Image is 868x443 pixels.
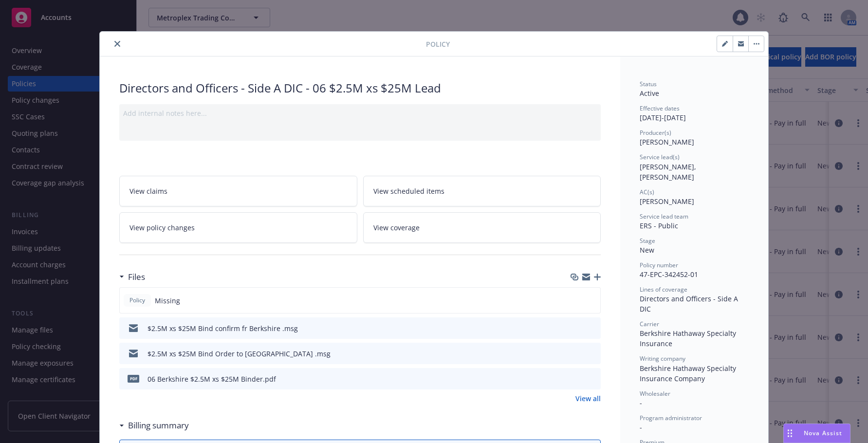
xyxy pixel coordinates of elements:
div: Billing summary [119,419,189,432]
span: [PERSON_NAME] [640,137,694,147]
div: [DATE] - [DATE] [640,104,749,123]
span: Berkshire Hathaway Specialty Insurance Company [640,364,738,383]
div: Files [119,271,145,283]
div: Drag to move [784,424,796,443]
div: $2.5M xs $25M Bind confirm fr Berkshire .msg [148,323,298,333]
button: preview file [588,374,597,384]
div: Add internal notes here... [123,108,597,118]
span: Missing [155,295,180,306]
span: Lines of coverage [640,285,687,294]
span: View scheduled items [373,186,444,196]
span: Producer(s) [640,129,671,137]
span: pdf [128,375,139,382]
span: 47-EPC-342452-01 [640,270,698,279]
span: [PERSON_NAME] [640,197,694,206]
button: download file [573,349,580,359]
span: - [640,398,642,407]
span: Service lead(s) [640,153,680,161]
span: Berkshire Hathaway Specialty Insurance [640,329,738,348]
span: View coverage [373,222,420,233]
a: View all [575,393,601,404]
div: $2.5M xs $25M Bind Order to [GEOGRAPHIC_DATA] .msg [148,349,331,359]
span: Policy [128,296,147,305]
div: Directors and Officers - Side A DIC - 06 $2.5M xs $25M Lead [119,80,601,96]
span: New [640,245,654,255]
span: AC(s) [640,188,654,196]
a: View claims [119,176,357,206]
span: Status [640,80,657,88]
span: View claims [129,186,167,196]
button: close [111,38,123,50]
a: View scheduled items [363,176,601,206]
span: Writing company [640,354,685,363]
span: View policy changes [129,222,195,233]
span: Active [640,89,659,98]
span: Stage [640,237,655,245]
span: Service lead team [640,212,688,221]
a: View coverage [363,212,601,243]
span: Program administrator [640,414,702,422]
span: [PERSON_NAME], [PERSON_NAME] [640,162,698,182]
span: Policy number [640,261,678,269]
div: 06 Berkshire $2.5M xs $25M Binder.pdf [148,374,276,384]
span: Wholesaler [640,389,670,398]
button: download file [573,374,580,384]
span: Policy [426,39,450,49]
span: Effective dates [640,104,680,112]
a: View policy changes [119,212,357,243]
span: ERS - Public [640,221,678,230]
button: preview file [588,349,597,359]
h3: Billing summary [128,419,189,432]
span: Nova Assist [804,429,842,437]
div: Directors and Officers - Side A DIC [640,294,749,314]
button: download file [573,323,580,333]
span: Carrier [640,320,659,328]
h3: Files [128,271,145,283]
button: preview file [588,323,597,333]
span: - [640,423,642,432]
button: Nova Assist [783,424,850,443]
